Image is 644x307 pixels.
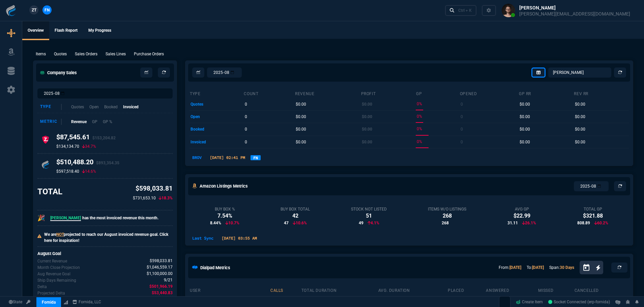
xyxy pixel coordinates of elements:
td: invoiced [189,136,243,148]
p: spec.value [146,290,173,296]
p: $0.00 [575,124,585,134]
p: 4.1% [368,220,379,226]
span: The difference between the current month's Revenue and the goal. [149,283,173,290]
span: 8.44% [210,220,221,226]
p: 13h 59m [302,296,377,305]
span: The difference between the current month's Revenue goal and projected month-end. [152,290,173,296]
p: 0 [245,112,247,121]
span: Revenue for Aug. [150,258,173,264]
p: 0 [461,112,463,121]
p: Open [89,104,99,110]
div: 7.54% [210,212,239,220]
a: msbcCompanyName [70,299,103,305]
p: 1 [539,296,573,305]
p: $0.00 [296,100,306,109]
p: $0.00 [362,124,372,134]
p: 48s [379,296,446,305]
p: [PERSON_NAME] [191,296,269,305]
p: 9 [487,296,537,305]
span: Socket Connected (erp-fornida) [548,300,610,304]
th: type [189,88,243,98]
h5: Amazon Listings Metrics [200,183,248,189]
p: $134,134.70 [56,144,79,149]
span: 268 [442,220,449,226]
td: quotes [189,98,243,110]
th: placed [447,285,486,295]
div: Buy Box Total [281,206,310,212]
h4: $510,488.20 [56,158,119,169]
a: My Progress [83,21,117,40]
p: $0.00 [362,100,372,109]
p: We are projected to reach our August invoiced revenue goal. Click here for inspiration! [44,231,173,244]
p: 10.6% [293,220,307,226]
th: opened [460,88,519,98]
p: The difference between the current month's Revenue goal and projected month-end. [37,290,65,296]
p: Items [36,51,46,57]
p: Span: [549,264,574,271]
a: Create Item [513,297,546,307]
th: user [189,285,270,295]
a: API TOKEN [24,299,32,305]
div: 42 [281,212,310,220]
span: $893,354.35 [96,161,119,165]
p: Revenue [71,119,87,125]
th: avg. duration [378,285,447,295]
p: $0.00 [362,137,372,147]
p: 10.7% [225,220,239,226]
th: answered [486,285,538,295]
div: Type [40,104,62,110]
h4: $87,545.61 [56,133,116,144]
p: 60.2% [594,220,608,226]
p: spec.value [143,283,173,290]
span: ZT [32,7,36,13]
p: $0.00 [520,112,530,121]
p: From: [499,264,521,271]
h5: Company Sales [40,69,77,76]
span: FN [45,7,50,13]
h5: Dialpad Metrics [200,264,230,271]
p: $0.00 [296,137,306,147]
p: $0.00 [575,112,585,121]
p: 0 [461,124,463,134]
p: Out of 21 ship days in Aug - there are 9 remaining. [37,277,76,283]
h3: TOTAL [37,187,62,197]
th: GP RR [519,88,574,98]
a: 30 Days [560,265,574,270]
th: missed [538,285,574,295]
p: [DATE] 02:41 PM [207,155,248,161]
div: Total GP [577,206,608,212]
span: NOT [56,232,64,237]
p: Purchase Orders [134,51,164,57]
p: 1315 [271,296,300,305]
p: 🎉 [37,213,45,223]
h6: August Goal [37,251,173,256]
th: GP [416,88,460,98]
div: 51 [351,212,387,220]
th: count [243,88,295,98]
p: $597,518.40 [56,169,79,174]
p: 0% [417,124,422,134]
p: Quotes [54,51,67,57]
div: Metric [40,119,62,125]
button: Open calendar [582,263,596,273]
span: Uses current month's data to project the month's close. [147,264,173,271]
p: 0 [245,124,247,134]
p: $0.00 [520,100,530,109]
p: Uses current month's data to project the month's close. [37,264,80,271]
p: 0% [417,99,422,109]
p: Sales Lines [106,51,126,57]
p: 0 [461,100,463,109]
p: spec.value [141,264,173,271]
th: Rev RR [574,88,629,98]
a: Flash Report [49,21,83,40]
p: $0.00 [362,112,372,121]
p: Quotes [71,104,84,110]
p: [DATE] 03:55 AM [219,235,260,241]
p: 34.7% [82,144,96,149]
p: Booked [104,104,118,110]
p: 26.1% [522,220,536,226]
p: spec.value [144,258,173,264]
div: Buy Box % [210,206,239,212]
th: total duration [301,285,378,295]
p: 0 [245,137,247,147]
